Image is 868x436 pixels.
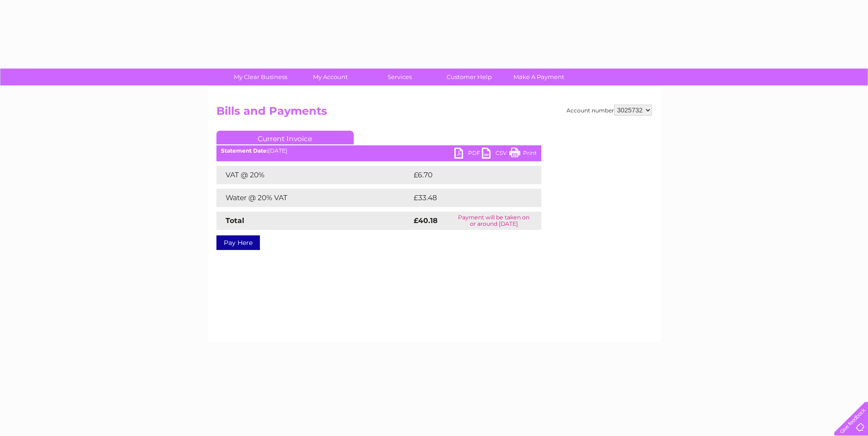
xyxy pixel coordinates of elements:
h2: Bills and Payments [216,105,652,122]
a: Make A Payment [501,69,577,85]
a: Current Invoice [216,131,354,144]
strong: £40.18 [414,216,437,225]
b: Statement Date: [221,147,268,154]
td: Payment will be taken on or around [DATE] [447,212,541,230]
td: £33.48 [411,189,523,207]
div: Account number [566,105,652,116]
td: £6.70 [411,166,520,184]
strong: Total [226,216,244,225]
a: My Clear Business [223,69,298,85]
div: [DATE] [216,148,541,154]
a: PDF [454,148,482,161]
a: Services [362,69,437,85]
a: Pay Here [216,235,260,250]
a: CSV [482,148,509,161]
td: VAT @ 20% [216,166,411,184]
a: My Account [292,69,368,85]
a: Print [509,148,537,161]
td: Water @ 20% VAT [216,189,411,207]
a: Customer Help [431,69,507,85]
